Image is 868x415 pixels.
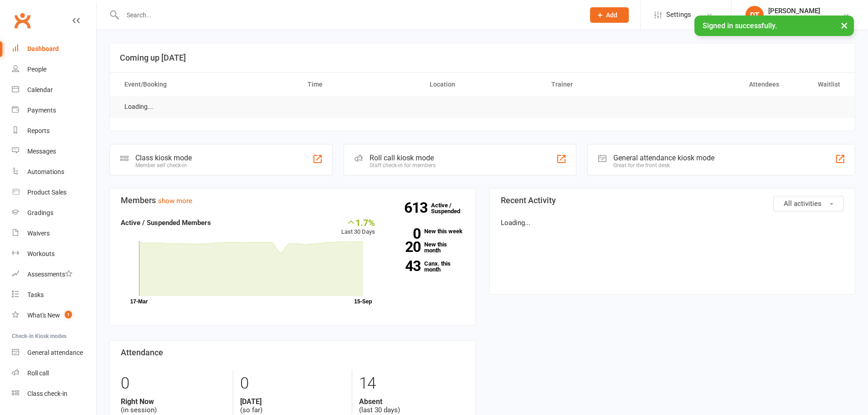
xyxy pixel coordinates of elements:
[12,223,96,244] a: Waivers
[121,219,211,227] strong: Active / Suspended Members
[431,195,471,221] a: 613Active / Suspended
[12,121,96,141] a: Reports
[590,7,629,23] button: Add
[240,370,345,397] div: 0
[12,343,96,363] a: General attendance kiosk mode
[12,141,96,162] a: Messages
[27,107,56,114] div: Payments
[12,203,96,223] a: Gradings
[404,201,431,215] strong: 613
[341,217,375,237] div: Last 30 Days
[12,100,96,121] a: Payments
[836,15,853,35] button: ×
[27,312,60,319] div: What's New
[121,348,464,357] h3: Attendance
[370,162,436,169] div: Staff check-in for members
[12,305,96,326] a: What's New1
[121,397,226,406] strong: Right Now
[12,162,96,182] a: Automations
[27,45,59,52] div: Dashboard
[121,370,226,397] div: 0
[501,196,844,205] h3: Recent Activity
[501,217,844,228] p: Loading...
[666,5,691,25] span: Settings
[120,9,578,21] input: Search...
[27,349,83,356] div: General attendance
[12,244,96,264] a: Workouts
[359,397,464,415] div: (last 30 days)
[606,11,617,19] span: Add
[745,6,764,24] div: DT
[116,73,299,96] th: Event/Booking
[299,73,421,96] th: Time
[12,264,96,285] a: Assessments
[120,53,845,62] h3: Coming up [DATE]
[27,390,67,397] div: Class check-in
[135,154,192,162] div: Class kiosk mode
[773,196,844,211] button: All activities
[12,182,96,203] a: Product Sales
[27,291,44,298] div: Tasks
[784,200,822,208] span: All activities
[27,189,67,196] div: Product Sales
[65,311,72,318] span: 1
[703,21,777,30] span: Signed in successfully.
[613,162,714,169] div: Great for the front desk
[27,209,53,216] div: Gradings
[665,73,787,96] th: Attendees
[12,80,96,100] a: Calendar
[158,197,192,205] a: show more
[421,73,544,96] th: Location
[359,370,464,397] div: 14
[389,227,421,241] strong: 0
[27,86,53,93] div: Calendar
[135,162,192,169] div: Member self check-in
[121,196,464,205] h3: Members
[613,154,714,162] div: General attendance kiosk mode
[27,66,46,73] div: People
[27,148,56,155] div: Messages
[389,228,464,234] a: 0New this week
[12,59,96,80] a: People
[116,96,161,118] td: Loading...
[27,127,50,134] div: Reports
[12,363,96,384] a: Roll call
[341,217,375,227] div: 1.7%
[27,250,55,257] div: Workouts
[12,39,96,59] a: Dashboard
[11,9,34,32] a: Clubworx
[27,168,64,175] div: Automations
[768,7,820,15] div: [PERSON_NAME]
[389,240,421,254] strong: 20
[359,397,464,406] strong: Absent
[787,73,848,96] th: Waitlist
[389,241,464,253] a: 20New this month
[240,397,345,415] div: (so far)
[389,259,421,273] strong: 43
[27,369,49,377] div: Roll call
[768,15,820,23] div: Twins Martial Arts
[389,261,464,272] a: 43Canx. this month
[121,397,226,415] div: (in session)
[27,230,50,237] div: Waivers
[12,285,96,305] a: Tasks
[543,73,665,96] th: Trainer
[370,154,436,162] div: Roll call kiosk mode
[27,271,72,278] div: Assessments
[12,384,96,404] a: Class kiosk mode
[240,397,345,406] strong: [DATE]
